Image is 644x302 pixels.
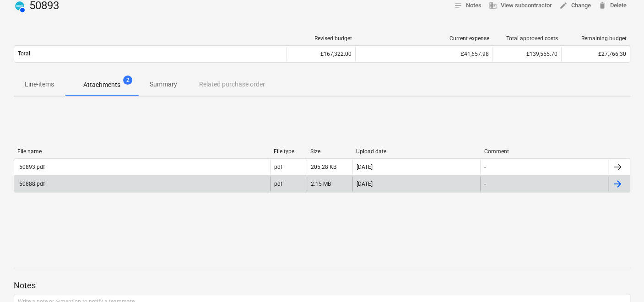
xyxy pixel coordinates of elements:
span: View subcontractor [489,0,552,11]
p: Total [18,50,30,58]
div: £41,657.98 [359,51,489,57]
div: Total approved costs [497,35,558,42]
div: [DATE] [357,181,373,187]
div: 50888.pdf [18,181,45,187]
div: - [484,181,486,187]
div: File name [17,148,266,155]
span: Delete [598,0,627,11]
div: pdf [274,181,282,187]
span: edit [559,1,568,10]
div: Remaining budget [565,35,627,42]
div: Upload date [356,148,477,155]
span: 2 [123,75,132,85]
div: pdf [274,164,282,170]
div: Comment [484,148,605,155]
div: £167,322.00 [287,47,355,61]
iframe: Chat Widget [598,258,644,302]
p: Attachments [83,80,120,90]
img: xero.svg [15,1,24,11]
p: Summary [150,80,177,89]
div: 205.28 KB [311,164,336,170]
span: Notes [454,0,482,11]
div: File type [274,148,303,155]
div: 2.15 MB [311,181,331,187]
div: - [484,164,486,170]
span: notes [454,1,462,10]
div: £139,555.70 [492,47,561,61]
span: £27,766.30 [598,51,626,57]
div: [DATE] [357,164,373,170]
div: Current expense [359,35,489,42]
div: Revised budget [291,35,352,42]
span: business [489,1,497,10]
div: Size [310,148,349,155]
div: 50893.pdf [18,164,45,170]
p: Notes [14,280,630,291]
p: Line-items [25,80,54,89]
span: Change [559,0,591,11]
span: delete [598,1,606,10]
